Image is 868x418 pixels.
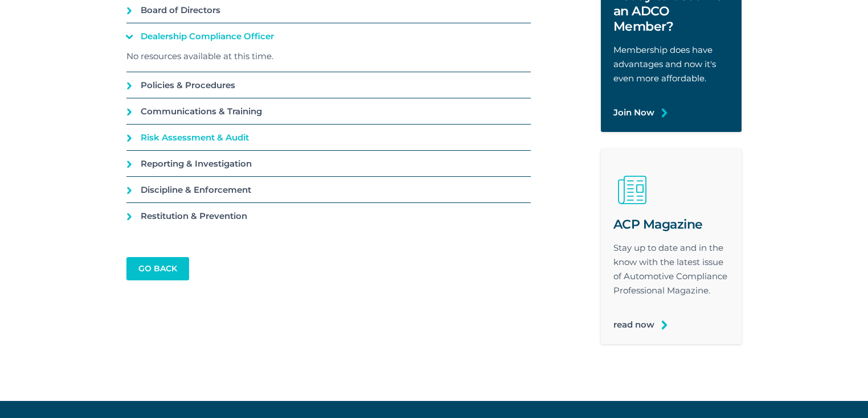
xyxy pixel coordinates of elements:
[126,257,189,280] a: go back
[126,72,531,98] a: Policies & Procedures
[126,23,531,49] a: Dealership Compliance Officer
[126,125,531,150] a: Risk Assessment & Audit
[126,98,531,124] a: Communications & Training
[126,203,531,229] a: Restitution & Prevention
[613,217,730,232] h2: ACP Magazine
[126,49,320,63] p: No resources available at this time.
[613,105,654,119] a: Join Now
[613,317,654,332] a: read now
[613,43,730,85] p: Membership does have advantages and now it's even more affordable.
[126,177,531,202] a: Discipline & Enforcement
[126,151,531,176] a: Reporting & Investigation
[613,241,730,297] p: Stay up to date and in the know with the latest issue of Automotive Compliance Professional Magaz...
